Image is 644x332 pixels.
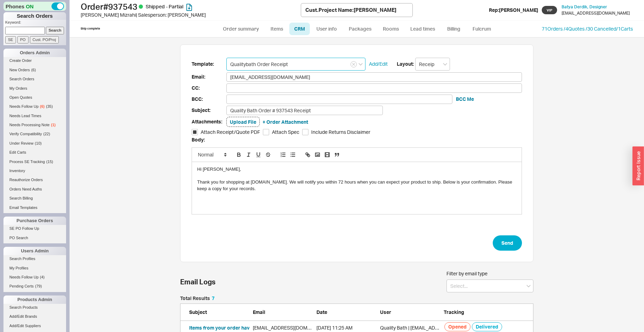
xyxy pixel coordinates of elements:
[35,141,42,145] span: ( 10 )
[3,158,66,165] a: Process SE Tracking(15)
[444,322,470,331] h5: Opened
[146,3,183,9] span: Shipped - Partial
[3,167,66,175] a: Inventory
[3,12,66,20] h1: Search Orders
[369,60,388,67] a: Add/Edit
[46,104,53,108] span: ( 35 )
[405,23,440,35] a: Lead times
[253,309,265,315] span: Email
[46,160,53,164] span: ( 15 )
[472,322,502,331] h5: Delivered
[43,132,50,136] span: ( 22 )
[3,94,66,101] a: Open Quotes
[316,309,327,315] span: Date
[9,275,39,279] span: Needs Follow Up
[3,112,66,120] a: Needs Lead Times
[359,63,363,66] svg: open menu
[192,95,226,104] span: BCC:
[81,11,301,18] div: [PERSON_NAME] Mizrahi | Salesperson: [PERSON_NAME]
[263,129,269,135] input: Attach Spec
[192,60,226,68] span: Template:
[3,121,66,129] a: Needs Processing Note(1)
[230,119,256,125] button: Upload File
[446,280,533,292] input: Select...
[180,296,215,301] h5: Total Results
[3,322,66,330] a: Add/Edit Suppliers
[5,36,16,43] input: SE
[192,129,198,135] input: Attach Receipt/Quote PDF
[380,324,440,331] div: Quality Bath | info@qualitybath.com
[467,23,496,35] a: Fulcrum
[3,225,66,232] a: SE PO Follow Up
[289,23,310,35] a: CRM
[180,278,216,285] h3: Email Logs
[9,132,42,136] span: Verify Compatibility
[197,179,516,192] div: Thank you for shopping at [DOMAIN_NAME]. We will notify you within 72 hours when you can expect y...
[415,58,450,71] input: Select a layout
[3,274,66,281] a: Needs Follow Up(4)
[9,123,50,127] span: Needs Processing Note
[81,2,301,11] h1: Order # 937543
[189,324,312,331] button: Items from your order have shipped! | Order #937543
[226,58,365,71] input: Select Template
[9,104,39,108] span: Needs Follow Up
[272,129,299,136] span: Attach Spec
[3,204,66,211] a: Email Templates
[3,66,66,74] a: New Orders(6)
[3,313,66,320] a: Add/Edit Brands
[9,160,45,164] span: Process SE Tracking
[311,23,342,35] a: User info
[542,26,616,32] a: 71Orders /4Quotes /30 Cancelled
[192,73,226,81] span: Email:
[378,23,404,35] a: Rooms
[3,2,66,11] div: Phones
[3,255,66,262] a: Search Profiles
[526,285,531,288] svg: open menu
[397,60,414,67] span: Layout:
[51,123,56,127] span: ( 1 )
[344,23,376,35] a: Packages
[192,84,226,92] span: CC:
[3,130,66,138] a: Verify Compatibility(22)
[3,176,66,184] a: Reauthorize Orders
[3,283,66,290] a: Pending Certs(79)
[3,103,66,110] a: Needs Follow Up(6)(35)
[17,36,29,43] input: PO
[3,85,66,92] a: My Orders
[442,23,466,35] a: Billing
[3,265,66,272] a: My Profiles
[5,20,66,27] p: Keyword:
[616,26,633,32] a: /1Carts
[265,23,288,35] a: Items
[3,295,66,304] div: Products Admin
[263,119,308,125] button: + Order Attachment
[3,57,66,64] a: Create Order
[562,5,607,9] a: Batya Derdik, Designer
[192,106,226,115] span: Subject:
[9,141,33,145] span: Under Review
[40,275,45,279] span: ( 4 )
[9,284,34,288] span: Pending Certs
[456,96,474,103] button: BCC Me
[443,63,447,66] svg: open menu
[311,129,370,136] span: Include Returns Disclaimer
[380,309,391,315] span: User
[26,3,34,10] span: ON
[40,104,45,108] span: ( 6 )
[197,166,516,172] div: Hi [PERSON_NAME],
[192,137,205,143] span: Body:
[46,27,64,34] input: Search
[212,295,215,301] span: 7
[3,75,66,83] a: Search Orders
[9,68,30,72] span: New Orders
[3,140,66,147] a: Under Review(10)
[444,309,464,315] span: Tracking
[31,68,36,72] span: ( 6 )
[3,234,66,242] a: PO Search
[201,129,260,136] span: Attach Receipt/Quote PDF
[305,6,396,14] div: Cust. Project Name : [PERSON_NAME]
[489,7,538,14] div: Rep: [PERSON_NAME]
[3,149,66,156] a: Edit Carts
[562,11,630,16] div: [EMAIL_ADDRESS][DOMAIN_NAME]
[3,195,66,202] a: Search Billing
